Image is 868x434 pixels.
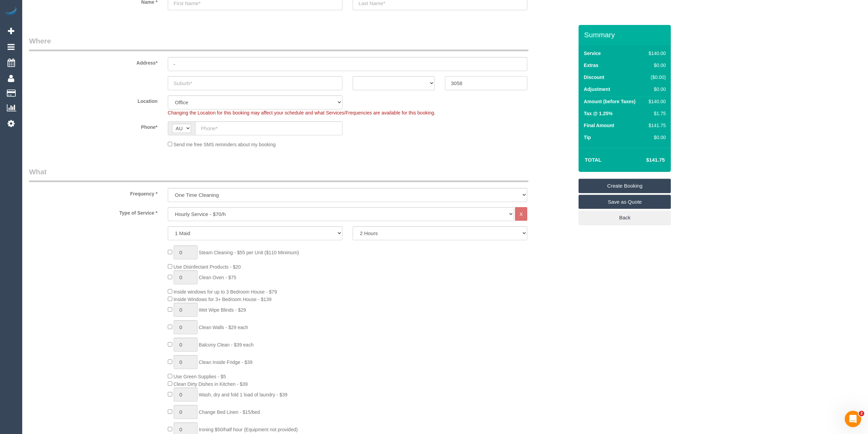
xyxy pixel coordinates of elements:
[584,122,614,129] label: Final Amount
[24,188,163,197] label: Frequency *
[646,62,666,69] div: $0.00
[646,122,666,129] div: $141.75
[579,211,671,225] a: Back
[29,36,528,51] legend: Where
[626,157,665,163] h4: $141.75
[584,134,591,141] label: Tip
[199,342,254,348] span: Balcony Clean - $39 each
[646,110,666,117] div: $1.75
[174,381,248,387] span: Clean Dirty Dishes in Kitchen - $39
[646,74,666,81] div: ($0.00)
[646,50,666,57] div: $140.00
[859,411,864,416] span: 2
[199,250,299,255] span: Steam Cleaning - $55 per Unit ($110 Minimum)
[585,157,601,163] strong: Total
[579,195,671,209] a: Save as Quote
[24,57,163,66] label: Address*
[584,86,610,93] label: Adjustment
[24,207,163,216] label: Type of Service *
[199,360,253,365] span: Clean Inside Fridge - $39
[845,411,861,427] iframe: Intercom live chat
[445,76,527,90] input: Post Code*
[584,98,635,105] label: Amount (before Taxes)
[584,110,612,117] label: Tax @ 1.25%
[174,374,226,379] span: Use Green Supplies - $5
[199,307,246,313] span: Wet Wipe Blinds - $29
[195,121,342,135] input: Phone*
[579,179,671,193] a: Create Booking
[174,142,276,147] span: Send me free SMS reminders about my booking
[4,7,18,16] img: Automaid Logo
[24,121,163,131] label: Phone*
[174,264,241,270] span: Use Disinfectant Products - $20
[584,31,667,39] h3: Summary
[168,76,342,90] input: Suburb*
[199,325,248,330] span: Clean Walls - $29 each
[646,86,666,93] div: $0.00
[199,275,236,280] span: Clean Oven - $75
[174,289,277,295] span: Inside windows for up to 3 Bedroom House - $79
[646,98,666,105] div: $140.00
[584,50,601,57] label: Service
[646,134,666,141] div: $0.00
[168,110,435,116] span: Changing the Location for this booking may affect your schedule and what Services/Frequencies are...
[199,427,298,432] span: Ironing $50/half hour (Equipment not provided)
[29,167,528,182] legend: What
[199,409,260,415] span: Change Bed Linen - $15/bed
[584,62,598,69] label: Extras
[174,297,272,302] span: Inside Windows for 3+ Bedroom House - $139
[24,95,163,105] label: Location
[199,392,287,397] span: Wash, dry and fold 1 load of laundry - $39
[584,74,604,81] label: Discount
